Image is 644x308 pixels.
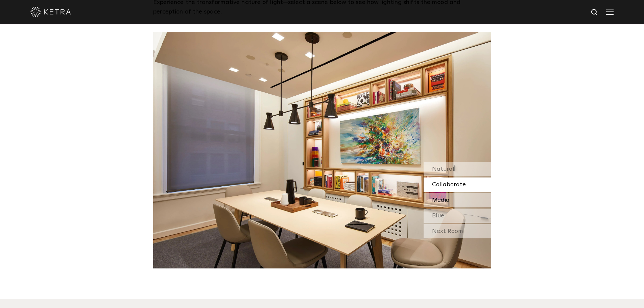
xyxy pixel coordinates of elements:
[606,8,614,15] img: Hamburger%20Nav.svg
[591,8,599,17] img: search icon
[432,166,454,172] span: Natural
[432,197,450,203] span: Media
[432,182,466,188] span: Collaborate
[424,224,491,238] div: Next Room
[153,32,491,268] img: SS-Desktop-CEC-05
[432,213,444,219] span: Blue
[30,7,71,17] img: ketra-logo-2019-white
